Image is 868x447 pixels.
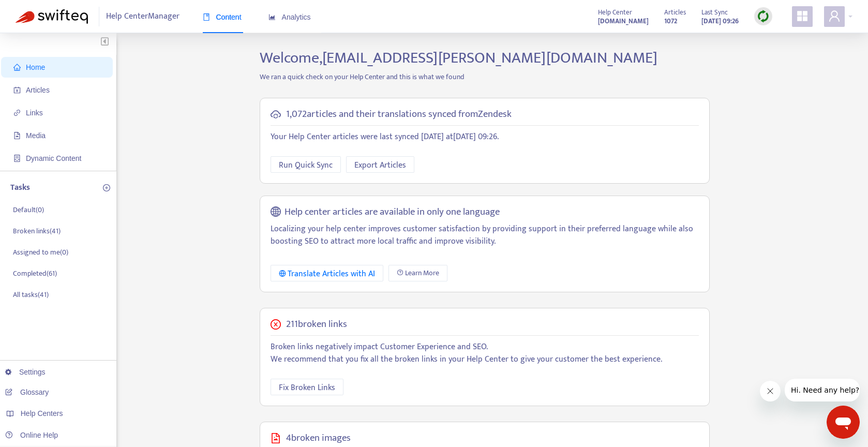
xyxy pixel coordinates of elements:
p: We ran a quick check on your Help Center and this is what we found [252,71,717,82]
h5: Help center articles are available in only one language [285,206,500,218]
span: Home [26,63,45,71]
span: Dynamic Content [26,154,81,162]
iframe: Close message [760,381,781,401]
p: Assigned to me ( 0 ) [13,247,68,258]
span: Welcome, [EMAIL_ADDRESS][PERSON_NAME][DOMAIN_NAME] [260,45,657,71]
p: Broken links negatively impact Customer Experience and SEO. We recommend that you fix all the bro... [271,341,699,366]
a: Online Help [5,431,58,439]
span: Links [26,109,43,117]
a: Learn More [388,265,447,281]
span: Export Articles [354,159,406,172]
span: Articles [664,7,686,18]
p: All tasks ( 41 ) [13,289,49,300]
strong: 1072 [664,16,677,27]
span: Media [26,131,46,140]
p: Your Help Center articles were last synced [DATE] at [DATE] 09:26 . [271,131,699,143]
span: home [13,64,21,71]
span: container [13,155,21,162]
h5: 1,072 articles and their translations synced from Zendesk [286,109,512,121]
strong: [DATE] 09:26 [701,16,739,27]
span: file-image [271,433,281,443]
button: Export Articles [346,156,414,173]
span: Run Quick Sync [279,159,333,172]
span: appstore [796,10,809,22]
span: link [13,109,21,116]
div: Translate Articles with AI [279,267,376,280]
span: global [271,206,281,218]
strong: [DOMAIN_NAME] [598,16,649,27]
img: Swifteq [16,9,88,24]
span: Last Sync [701,7,728,18]
img: sync.dc5367851b00ba804db3.png [757,10,770,23]
span: book [203,13,210,21]
a: [DOMAIN_NAME] [598,15,649,27]
span: user [828,10,841,22]
span: area-chart [268,13,276,21]
span: Analytics [268,13,311,21]
p: Default ( 0 ) [13,204,44,215]
p: Completed ( 61 ) [13,268,57,279]
a: Settings [5,368,46,376]
span: Learn More [405,267,439,279]
iframe: Button to launch messaging window [827,406,860,439]
span: account-book [13,86,21,94]
button: Run Quick Sync [271,156,341,173]
iframe: Message from company [785,379,860,401]
h5: 211 broken links [286,319,347,331]
p: Tasks [10,182,30,194]
button: Translate Articles with AI [271,265,384,281]
span: file-image [13,132,21,139]
span: plus-circle [103,184,110,191]
a: Glossary [5,388,49,396]
button: Fix Broken Links [271,379,343,395]
span: Help Center Manager [106,7,179,26]
p: Broken links ( 41 ) [13,226,61,236]
p: Localizing your help center improves customer satisfaction by providing support in their preferre... [271,223,699,248]
span: Help Center [598,7,632,18]
h5: 4 broken images [286,433,351,444]
span: close-circle [271,319,281,330]
span: cloud-sync [271,109,281,120]
span: Help Centers [21,409,63,418]
span: Content [203,13,242,21]
span: Fix Broken Links [279,381,335,394]
span: Articles [26,86,50,94]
